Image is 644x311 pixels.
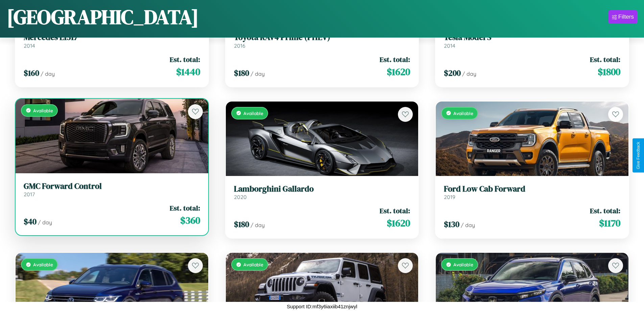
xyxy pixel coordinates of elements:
[243,110,263,116] span: Available
[387,65,410,79] span: $ 1620
[461,222,475,228] span: / day
[599,216,620,230] span: $ 1170
[590,54,620,64] span: Est. total:
[609,10,637,24] button: Filters
[180,214,200,227] span: $ 360
[234,67,249,79] span: $ 180
[380,54,410,64] span: Est. total:
[234,184,410,194] h3: Lamborghini Gallardo
[33,262,53,267] span: Available
[234,32,410,49] a: Toyota RAV4 Prime (PHEV)2016
[444,67,461,79] span: $ 200
[24,32,200,42] h3: Mercedes L1317
[444,42,455,49] span: 2014
[453,110,473,116] span: Available
[444,184,620,201] a: Ford Low Cab Forward2019
[287,302,357,311] p: Support ID: mf3y6iaxiib41znjwyl
[234,219,249,230] span: $ 180
[444,194,455,200] span: 2019
[24,67,39,79] span: $ 160
[33,108,53,113] span: Available
[444,219,459,230] span: $ 130
[598,65,620,79] span: $ 1800
[590,206,620,216] span: Est. total:
[380,206,410,216] span: Est. total:
[636,142,641,169] div: Give Feedback
[618,14,634,20] div: Filters
[170,54,200,64] span: Est. total:
[251,222,265,228] span: / day
[251,70,265,77] span: / day
[462,70,476,77] span: / day
[176,65,200,79] span: $ 1440
[24,181,200,198] a: GMC Forward Control2017
[170,203,200,213] span: Est. total:
[387,216,410,230] span: $ 1620
[24,216,37,227] span: $ 40
[453,262,473,267] span: Available
[24,181,200,191] h3: GMC Forward Control
[7,3,199,31] h1: [GEOGRAPHIC_DATA]
[41,70,55,77] span: / day
[24,32,200,49] a: Mercedes L13172014
[38,219,52,226] span: / day
[234,32,410,42] h3: Toyota RAV4 Prime (PHEV)
[444,184,620,194] h3: Ford Low Cab Forward
[24,42,35,49] span: 2014
[234,184,410,201] a: Lamborghini Gallardo2020
[243,262,263,267] span: Available
[234,42,245,49] span: 2016
[444,32,620,49] a: Tesla Model S2014
[24,191,35,198] span: 2017
[234,194,247,200] span: 2020
[444,32,620,42] h3: Tesla Model S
